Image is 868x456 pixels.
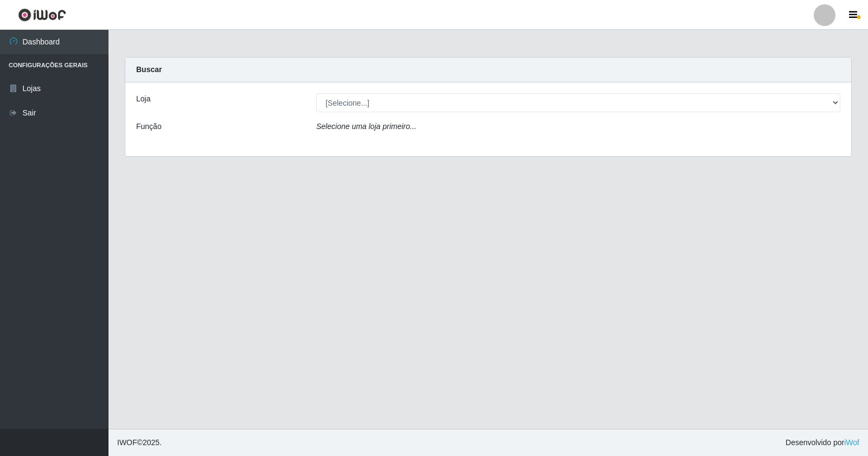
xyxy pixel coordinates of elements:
[786,437,859,448] span: Desenvolvido por
[18,8,66,22] img: CoreUI Logo
[136,121,162,132] label: Função
[136,65,162,74] strong: Buscar
[117,437,162,448] span: © 2025 .
[117,438,137,447] span: IWOF
[844,438,859,447] a: iWof
[136,93,150,105] label: Loja
[316,122,416,131] i: Selecione uma loja primeiro...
